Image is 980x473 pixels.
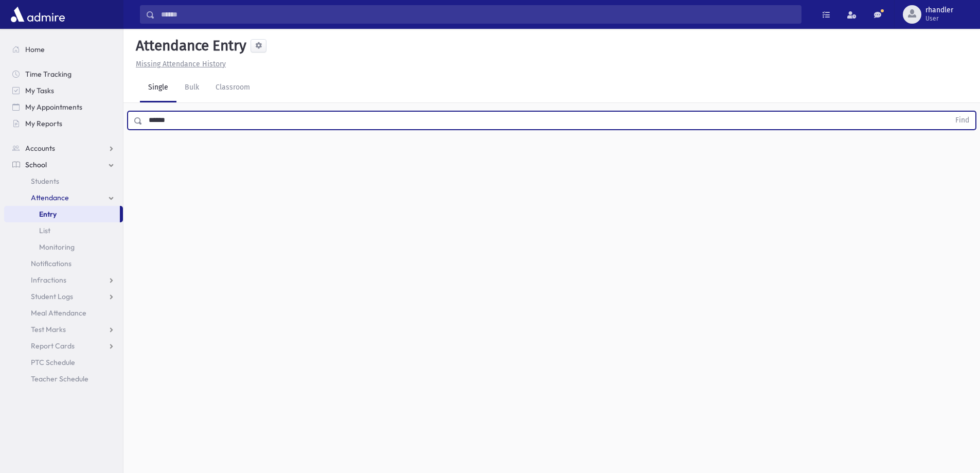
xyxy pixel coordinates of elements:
u: Missing Attendance History [136,60,226,68]
span: Report Cards [31,341,75,351]
a: Test Marks [4,321,123,338]
a: My Reports [4,115,123,132]
a: Meal Attendance [4,305,123,321]
span: Home [25,45,45,54]
a: List [4,222,123,239]
a: Report Cards [4,338,123,354]
span: Time Tracking [25,69,72,79]
span: Teacher Schedule [31,374,88,383]
a: Single [140,74,176,102]
span: Monitoring [39,242,75,252]
span: School [25,160,47,169]
a: My Appointments [4,99,123,115]
a: Accounts [4,140,123,156]
span: My Appointments [25,102,82,112]
span: Notifications [31,259,72,268]
span: Students [31,177,59,186]
a: Students [4,173,123,189]
span: Accounts [25,144,55,153]
span: Test Marks [31,325,66,334]
span: Infractions [31,275,66,285]
a: School [4,156,123,173]
a: Infractions [4,272,123,288]
button: Find [949,112,975,129]
span: List [39,226,50,235]
a: Student Logs [4,288,123,305]
a: Time Tracking [4,66,123,82]
a: Home [4,41,123,58]
img: AdmirePro [8,4,67,25]
a: PTC Schedule [4,354,123,371]
span: My Reports [25,119,62,128]
h5: Attendance Entry [132,37,246,55]
input: Search [155,5,801,24]
span: Entry [39,209,57,219]
span: Attendance [31,193,69,202]
span: PTC Schedule [31,358,75,367]
a: Entry [4,206,120,222]
a: Missing Attendance History [132,60,226,68]
span: User [925,14,953,23]
a: Attendance [4,189,123,206]
a: Teacher Schedule [4,371,123,387]
span: rhandler [925,6,953,14]
a: Notifications [4,255,123,272]
a: My Tasks [4,82,123,99]
a: Monitoring [4,239,123,255]
a: Bulk [176,74,207,102]
span: Student Logs [31,292,73,301]
a: Classroom [207,74,258,102]
span: My Tasks [25,86,54,95]
span: Meal Attendance [31,308,86,318]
